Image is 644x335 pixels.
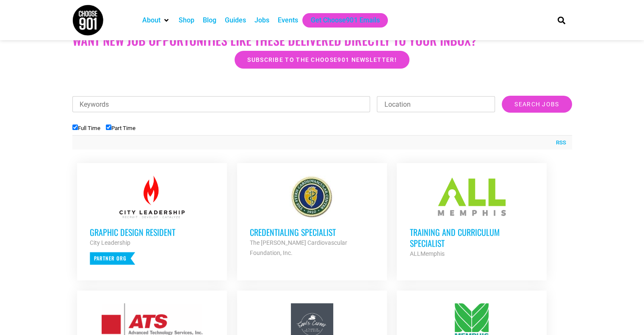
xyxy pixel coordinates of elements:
a: Get Choose901 Emails [311,15,379,25]
strong: City Leadership [90,239,130,246]
a: Training and Curriculum Specialist ALLMemphis [397,163,547,271]
a: Subscribe to the Choose901 newsletter! [235,51,409,69]
input: Search Jobs [502,96,572,113]
a: Graphic Design Resident City Leadership Partner Org [77,163,227,277]
input: Part Time [106,125,111,130]
span: Subscribe to the Choose901 newsletter! [247,57,396,63]
h3: Credentialing Specialist [250,227,374,238]
label: Full Time [72,125,100,131]
h3: Training and Curriculum Specialist [409,227,534,249]
h2: Want New Job Opportunities like these Delivered Directly to your Inbox? [72,33,572,48]
a: RSS [552,138,566,147]
nav: Main nav [138,13,543,28]
a: Blog [203,15,216,25]
h3: Graphic Design Resident [90,227,214,238]
input: Full Time [72,125,78,130]
input: Location [377,96,495,112]
strong: The [PERSON_NAME] Cardiovascular Foundation, Inc. [250,239,347,256]
a: Guides [225,15,246,25]
a: Shop [179,15,194,25]
p: Partner Org [90,252,135,265]
a: Credentialing Specialist The [PERSON_NAME] Cardiovascular Foundation, Inc. [237,163,387,271]
a: Jobs [254,15,269,25]
div: Search [554,13,568,27]
strong: ALLMemphis [409,250,444,257]
input: Keywords [72,96,370,112]
a: Events [278,15,298,25]
a: About [142,15,160,25]
div: About [138,13,174,28]
label: Part Time [106,125,135,131]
